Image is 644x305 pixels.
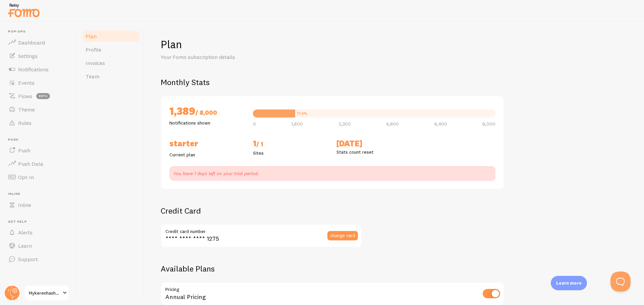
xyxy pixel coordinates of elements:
[82,43,140,56] a: Profile
[18,66,49,73] span: Notifications
[4,36,73,49] a: Dashboard
[161,224,362,235] label: Credit card number
[253,122,256,126] span: 0
[4,157,73,170] a: Push Data
[8,29,73,34] span: Pop-ups
[86,46,101,53] span: Profile
[336,149,412,155] p: Stats count reset
[82,70,140,83] a: Team
[18,106,35,113] span: Theme
[297,111,308,116] div: 17.4%
[4,76,73,89] a: Events
[556,280,582,286] p: Learn more
[4,63,73,76] a: Notifications
[18,160,43,167] span: Push Data
[161,37,628,51] h1: Plan
[482,122,495,126] span: 8,000
[610,272,631,292] iframe: Help Scout Beacon - Open
[7,2,41,19] img: fomo-relay-logo-orange.svg
[4,226,73,239] a: Alerts
[169,138,245,149] h2: Starter
[18,53,38,59] span: Settings
[169,120,245,126] p: Notifications shown
[18,79,35,86] span: Events
[4,170,73,184] a: Opt-In
[173,170,491,177] p: You have 1 days left on your trial period.
[18,120,32,126] span: Rules
[551,276,587,290] div: Learn more
[36,93,50,99] span: beta
[18,202,31,208] span: Inline
[253,150,328,156] p: Sites
[161,263,628,274] h2: Available Plans
[86,33,97,40] span: Plan
[161,53,322,61] p: Your Fomo subscription details
[29,289,61,297] span: Mykerenhashana
[18,229,33,236] span: Alerts
[18,242,32,249] span: Learn
[4,49,73,63] a: Settings
[82,56,140,70] a: Invoices
[4,116,73,130] a: Rules
[4,198,73,212] a: Inline
[18,174,34,180] span: Opt-In
[338,122,351,126] span: 3,200
[24,285,69,301] a: Mykerenhashana
[386,122,399,126] span: 4,800
[336,138,412,149] h2: [DATE]
[82,29,140,43] a: Plan
[161,206,362,216] h2: Credit Card
[8,192,73,196] span: Inline
[4,144,73,157] a: Push
[4,89,73,103] a: Flows beta
[253,138,328,150] h2: 1
[18,147,30,154] span: Push
[169,151,245,158] p: Current plan
[327,231,358,240] button: change card
[18,256,38,262] span: Support
[86,60,105,66] span: Invoices
[161,77,628,87] h2: Monthly Stats
[169,104,245,120] h2: 1,389
[4,239,73,252] a: Learn
[18,93,32,99] span: Flows
[256,140,263,148] span: / 1
[86,73,99,80] span: Team
[4,252,73,266] a: Support
[291,122,303,126] span: 1,600
[4,103,73,116] a: Theme
[330,233,355,238] span: change card
[434,122,447,126] span: 6,400
[8,138,73,142] span: Push
[18,39,45,46] span: Dashboard
[8,220,73,224] span: Get Help
[195,109,217,117] span: / 8,000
